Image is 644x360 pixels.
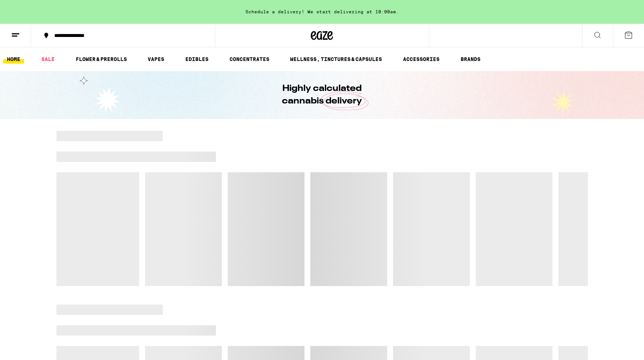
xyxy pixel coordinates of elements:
[286,55,386,64] a: WELLNESS, TINCTURES & CAPSULES
[72,55,131,64] a: FLOWER & PREROLLS
[38,55,58,64] a: SALE
[226,55,273,64] a: CONCENTRATES
[3,55,24,64] a: HOME
[457,55,484,64] a: BRANDS
[261,82,383,108] h1: Highly calculated cannabis delivery
[182,55,212,64] a: EDIBLES
[399,55,443,64] a: ACCESSORIES
[144,55,168,64] a: VAPES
